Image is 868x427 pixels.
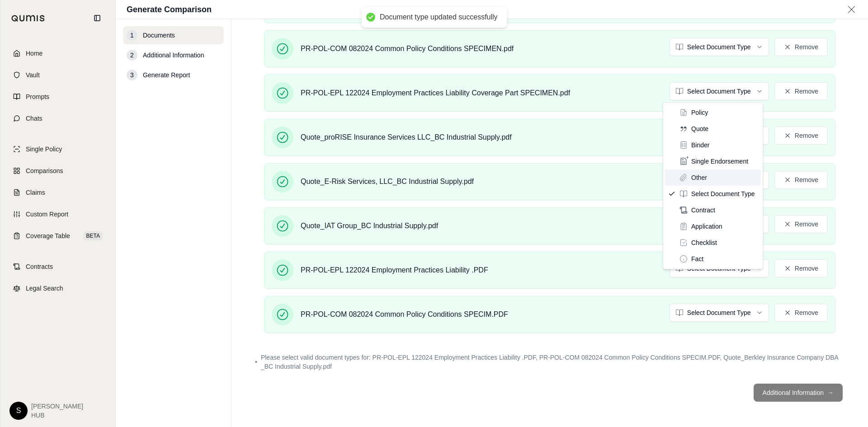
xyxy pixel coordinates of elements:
[691,238,717,247] span: Checklist
[691,222,722,231] span: Application
[691,108,708,117] span: Policy
[380,13,498,22] div: Document type updated successfully
[691,189,755,198] span: Select Document Type
[691,124,708,133] span: Quote
[691,157,748,166] span: Single Endorsement
[691,206,715,215] span: Contract
[691,173,707,182] span: Other
[691,141,709,150] span: Binder
[691,254,703,263] span: Fact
